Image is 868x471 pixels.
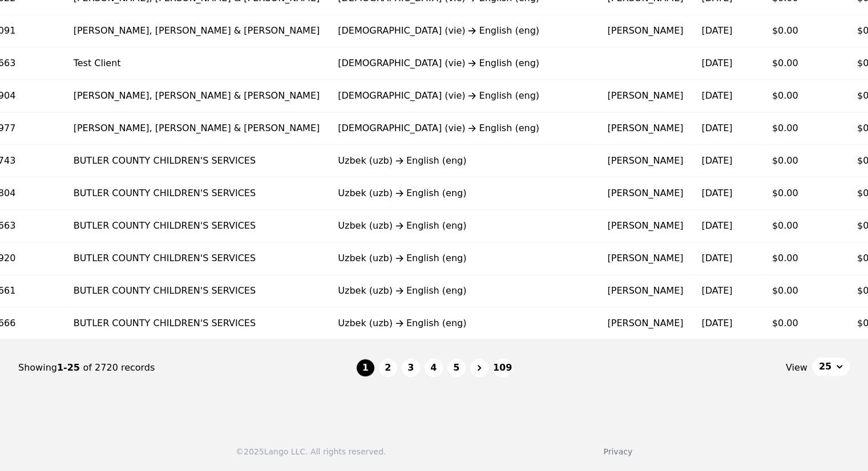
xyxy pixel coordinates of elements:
[338,121,589,135] div: [DEMOGRAPHIC_DATA] (vie) English (eng)
[603,447,632,456] a: Privacy
[701,155,732,166] time: [DATE]
[64,307,329,340] td: BUTLER COUNTY CHILDREN'S SERVICES
[701,90,732,101] time: [DATE]
[598,145,692,177] td: [PERSON_NAME]
[763,275,848,307] td: $0.00
[598,242,692,275] td: [PERSON_NAME]
[402,359,420,377] button: 3
[812,358,850,376] button: 25
[338,89,589,103] div: [DEMOGRAPHIC_DATA] (vie) English (eng)
[701,188,732,198] time: [DATE]
[338,284,589,298] div: Uzbek (uzb) English (eng)
[338,316,589,330] div: Uzbek (uzb) English (eng)
[763,15,848,47] td: $0.00
[763,47,848,80] td: $0.00
[701,220,732,231] time: [DATE]
[493,359,512,377] button: 109
[64,47,329,80] td: Test Client
[57,362,83,373] span: 1-25
[819,360,831,373] span: 25
[763,112,848,145] td: $0.00
[598,307,692,340] td: [PERSON_NAME]
[64,80,329,112] td: [PERSON_NAME], [PERSON_NAME] & [PERSON_NAME]
[64,210,329,242] td: BUTLER COUNTY CHILDREN'S SERVICES
[598,15,692,47] td: [PERSON_NAME]
[701,25,732,36] time: [DATE]
[338,219,589,233] div: Uzbek (uzb) English (eng)
[338,56,589,70] div: [DEMOGRAPHIC_DATA] (vie) English (eng)
[64,15,329,47] td: [PERSON_NAME], [PERSON_NAME] & [PERSON_NAME]
[598,80,692,112] td: [PERSON_NAME]
[18,361,356,375] div: Showing of 2720 records
[763,145,848,177] td: $0.00
[64,242,329,275] td: BUTLER COUNTY CHILDREN'S SERVICES
[64,112,329,145] td: [PERSON_NAME], [PERSON_NAME] & [PERSON_NAME]
[701,285,732,296] time: [DATE]
[763,177,848,210] td: $0.00
[64,145,329,177] td: BUTLER COUNTY CHILDREN'S SERVICES
[425,359,443,377] button: 4
[701,253,732,263] time: [DATE]
[763,80,848,112] td: $0.00
[18,340,850,396] nav: Page navigation
[338,154,589,168] div: Uzbek (uzb) English (eng)
[64,177,329,210] td: BUTLER COUNTY CHILDREN'S SERVICES
[701,318,732,328] time: [DATE]
[598,210,692,242] td: [PERSON_NAME]
[379,359,397,377] button: 2
[338,24,589,38] div: [DEMOGRAPHIC_DATA] (vie) English (eng)
[64,275,329,307] td: BUTLER COUNTY CHILDREN'S SERVICES
[598,275,692,307] td: [PERSON_NAME]
[338,251,589,265] div: Uzbek (uzb) English (eng)
[447,359,466,377] button: 5
[701,123,732,133] time: [DATE]
[763,307,848,340] td: $0.00
[763,210,848,242] td: $0.00
[236,446,386,457] div: © 2025 Lango LLC. All rights reserved.
[786,361,808,375] span: View
[338,186,589,200] div: Uzbek (uzb) English (eng)
[598,112,692,145] td: [PERSON_NAME]
[701,58,732,68] time: [DATE]
[598,177,692,210] td: [PERSON_NAME]
[763,242,848,275] td: $0.00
